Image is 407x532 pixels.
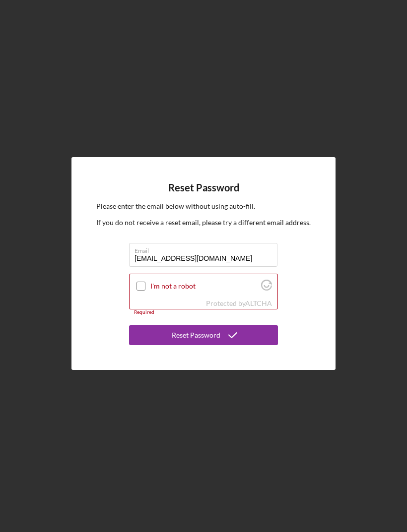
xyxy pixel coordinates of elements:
[135,243,277,254] label: Email
[261,284,272,292] a: Visit Altcha.org
[129,325,278,345] button: Reset Password
[206,299,272,307] div: Protected by
[96,201,311,212] p: Please enter the email below without using auto-fill.
[168,182,239,193] h4: Reset Password
[96,217,311,228] p: If you do not receive a reset email, please try a different email address.
[129,309,278,315] div: Required
[150,282,258,290] label: I'm not a robot
[245,299,272,307] a: Visit Altcha.org
[172,325,220,345] div: Reset Password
